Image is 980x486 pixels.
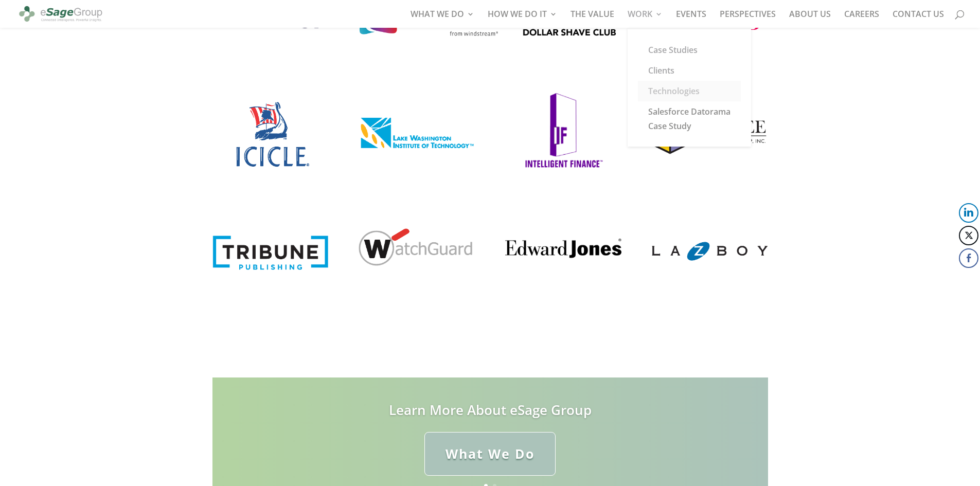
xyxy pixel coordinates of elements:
a: Learn More About eSage Group [389,401,592,419]
button: Twitter Share [959,226,978,245]
a: HOW WE DO IT [488,10,557,28]
a: EVENTS [676,10,706,28]
a: THE VALUE [571,10,614,28]
a: WORK [628,10,663,28]
a: CONTACT US [893,10,944,28]
button: LinkedIn Share [959,203,978,223]
a: CAREERS [844,10,879,28]
a: What We Do [424,432,556,476]
a: Technologies [638,81,741,101]
button: Facebook Share [959,248,978,268]
a: ABOUT US [789,10,831,28]
a: Case Studies [638,40,741,60]
img: eSage Group [17,2,104,26]
a: Clients [638,60,741,81]
a: PERSPECTIVES [720,10,776,28]
a: WHAT WE DO [411,10,474,28]
a: Salesforce Datorama Case Study [638,101,741,136]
